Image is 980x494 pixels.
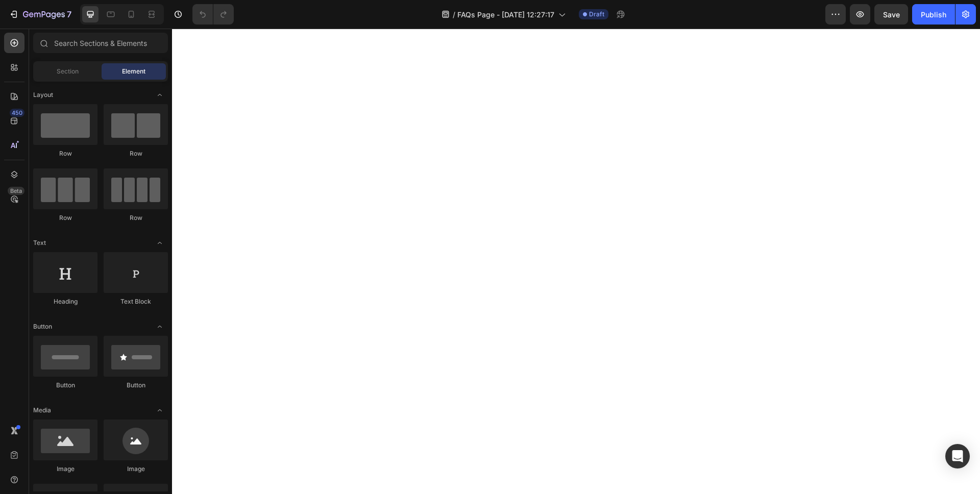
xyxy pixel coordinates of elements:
[33,381,97,390] div: Button
[122,67,145,76] span: Element
[33,406,51,415] span: Media
[921,9,946,20] div: Publish
[33,322,52,331] span: Button
[192,4,234,24] div: Undo/Redo
[152,318,168,335] span: Toggle open
[104,213,168,223] div: Row
[912,4,955,24] button: Publish
[883,10,900,19] span: Save
[4,4,76,24] button: 7
[8,187,24,195] div: Beta
[67,8,71,20] p: 7
[172,29,980,494] iframe: Design area
[152,87,168,103] span: Toggle open
[33,464,97,474] div: Image
[453,9,455,20] span: /
[33,297,97,306] div: Heading
[874,4,908,24] button: Save
[104,381,168,390] div: Button
[457,9,554,20] span: FAQs Page - [DATE] 12:27:17
[104,149,168,158] div: Row
[33,149,97,158] div: Row
[33,33,168,53] input: Search Sections & Elements
[33,238,46,248] span: Text
[104,464,168,474] div: Image
[589,10,604,19] span: Draft
[33,213,97,223] div: Row
[33,90,53,100] span: Layout
[10,109,24,117] div: 450
[57,67,79,76] span: Section
[104,297,168,306] div: Text Block
[152,402,168,418] span: Toggle open
[945,444,970,468] div: Open Intercom Messenger
[152,235,168,251] span: Toggle open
